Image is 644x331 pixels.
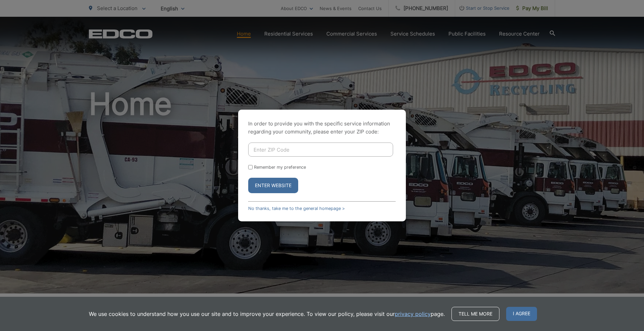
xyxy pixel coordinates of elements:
p: In order to provide you with the specific service information regarding your community, please en... [248,120,396,136]
a: No thanks, take me to the general homepage > [248,206,345,211]
label: Remember my preference [254,165,306,170]
a: privacy policy [395,310,431,318]
a: Tell me more [451,307,499,321]
span: I agree [506,307,537,321]
input: Enter ZIP Code [248,143,393,157]
p: We use cookies to understand how you use our site and to improve your experience. To view our pol... [89,310,445,318]
button: Enter Website [248,178,298,193]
